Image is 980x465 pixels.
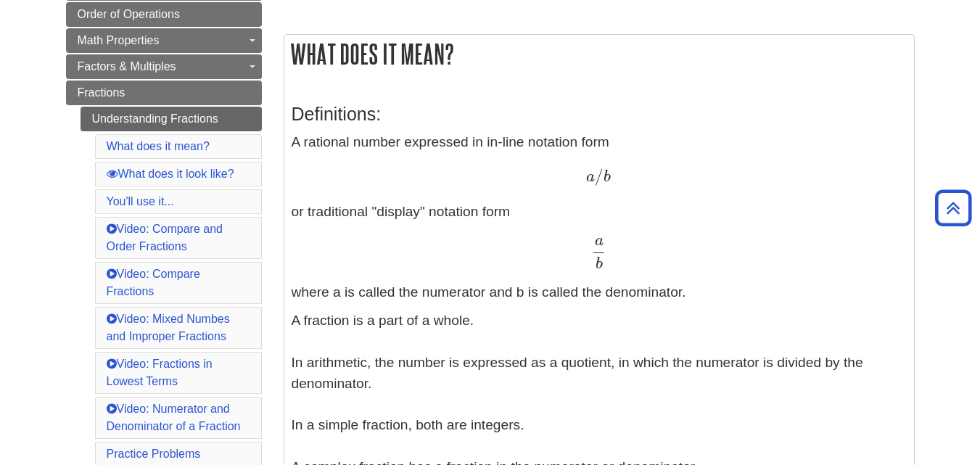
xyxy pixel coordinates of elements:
h3: Definitions: [292,104,907,125]
span: Factors & Multiples [78,60,176,73]
a: Order of Operations [66,2,262,27]
span: a [595,233,604,249]
a: Practice Problems [107,448,201,460]
span: a [586,169,595,185]
span: Math Properties [78,34,160,46]
a: What does it mean? [107,140,210,152]
a: Fractions [66,81,262,105]
p: A rational number expressed in in-line notation form or traditional "display" notation form where... [292,132,907,303]
span: Fractions [78,86,125,99]
a: Math Properties [66,28,262,53]
a: Back to Top [930,198,976,218]
span: b [596,256,603,272]
span: Order of Operations [78,8,180,20]
a: Factors & Multiples [66,54,262,79]
h2: What does it mean? [284,35,914,73]
a: You'll use it... [107,195,174,207]
a: Video: Compare Fractions [107,268,200,297]
a: What does it look like? [107,168,234,180]
a: Understanding Fractions [81,107,262,131]
a: Video: Fractions in Lowest Terms [107,358,213,387]
span: b [604,169,611,185]
span: / [595,166,604,186]
a: Video: Compare and Order Fractions [107,223,223,252]
a: Video: Numerator and Denominator of a Fraction [107,403,241,432]
a: Video: Mixed Numbes and Improper Fractions [107,313,230,342]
